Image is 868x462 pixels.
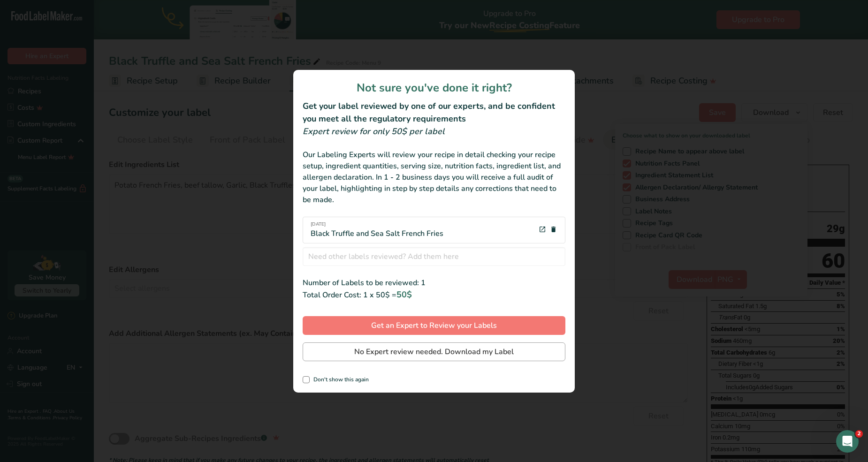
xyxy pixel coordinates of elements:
[310,376,369,383] span: Don't show this again
[303,316,565,335] button: Get an Expert to Review your Labels
[396,289,412,300] span: 50$
[311,221,443,239] div: Black Truffle and Sea Salt French Fries
[303,288,565,301] div: Total Order Cost: 1 x 50$ =
[354,346,514,357] span: No Expert review needed. Download my Label
[311,221,443,228] span: [DATE]
[303,125,565,138] div: Expert review for only 50$ per label
[303,100,565,125] h2: Get your label reviewed by one of our experts, and be confident you meet all the regulatory requi...
[855,430,863,438] span: 2
[303,277,565,288] div: Number of Labels to be reviewed: 1
[303,247,565,266] input: Need other labels reviewed? Add them here
[371,320,497,331] span: Get an Expert to Review your Labels
[303,79,565,96] h1: Not sure you've done it right?
[303,149,565,205] div: Our Labeling Experts will review your recipe in detail checking your recipe setup, ingredient qua...
[303,342,565,361] button: No Expert review needed. Download my Label
[836,430,859,453] iframe: Intercom live chat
